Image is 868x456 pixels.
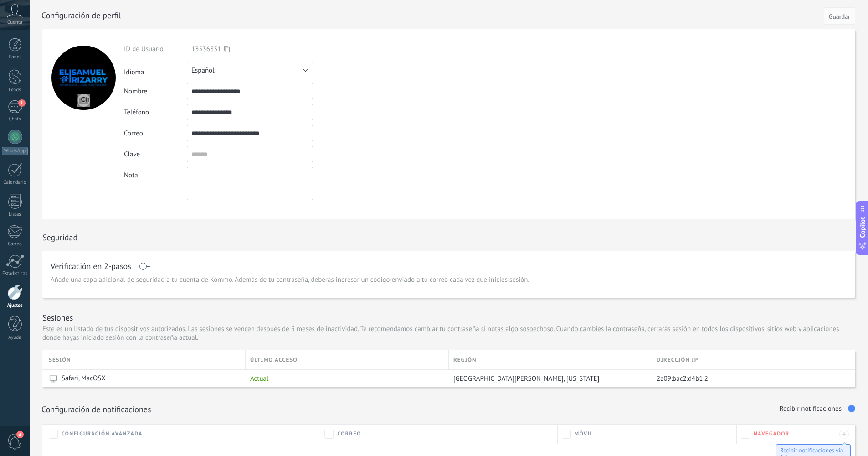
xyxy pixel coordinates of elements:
div: Calendario [2,180,28,186]
div: Ajustes [2,303,28,309]
div: Nota [124,167,187,180]
span: Configuración avanzada [62,430,143,437]
div: WhatsApp [2,147,28,155]
button: Español [187,62,313,78]
span: Copilot [858,217,867,238]
span: Guardar [829,13,850,20]
div: Chats [2,116,28,122]
div: Clave [124,150,187,159]
span: 13536831 [191,45,221,53]
h1: Verificación en 2-pasos [51,263,131,270]
div: ID de Usuario [124,45,187,53]
div: Correo [2,241,28,247]
div: Dirección IP [652,350,855,369]
span: Móvil [575,430,594,437]
span: Actual [250,374,268,383]
h1: Sesiones [42,312,73,323]
span: [GEOGRAPHIC_DATA][PERSON_NAME], [US_STATE] [453,374,599,383]
div: 2a09:bac2:d4b1:2 [652,370,848,387]
div: + [839,430,849,439]
p: Este es un listado de tus dispositivos autorizados. Las sesiones se vencen después de 3 meses de ... [42,325,855,342]
div: último acceso [246,350,448,369]
div: San Juan, Puerto Rico [449,370,647,387]
div: Panel [2,54,28,60]
span: Safari, MacOSX [62,374,106,383]
div: Sesión [49,350,245,369]
span: 1 [18,99,26,107]
h1: Configuración de notificaciones [41,404,151,415]
div: Leads [2,87,28,93]
div: Nombre [124,87,187,96]
span: 2a09:bac2:d4b1:2 [657,374,708,383]
div: Correo [124,129,187,138]
h1: Recibir notificaciones [780,405,842,413]
div: Estadísticas [2,271,28,277]
span: Correo [337,430,361,437]
div: Teléfono [124,108,187,117]
button: Guardar [824,7,855,25]
h1: Seguridad [42,232,77,243]
span: Español [191,66,215,75]
span: 3 [16,431,24,438]
span: Cuenta [7,20,22,26]
div: Idioma [124,64,187,77]
span: Añade una capa adicional de seguridad a tu cuenta de Kommo. Además de tu contraseña, deberás ingr... [51,275,529,285]
span: Navegador [754,430,790,437]
div: Ayuda [2,335,28,341]
div: Listas [2,212,28,218]
div: Región [449,350,652,369]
